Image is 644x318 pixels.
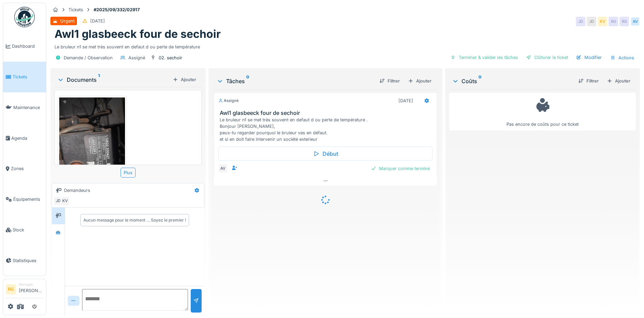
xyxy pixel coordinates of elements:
[604,76,633,86] div: Ajouter
[6,282,43,298] a: RG Manager[PERSON_NAME]
[609,17,618,26] div: RG
[523,53,571,62] div: Clôturer le ticket
[60,196,70,206] div: KV
[14,7,35,27] img: Badge_color-CXgf-gQk.svg
[91,6,142,13] strong: #2025/09/332/02917
[159,55,182,61] div: 02. sechoir
[121,168,136,178] div: Plus
[218,147,433,161] div: Début
[220,117,434,143] div: Le bruleur n1 se met très souvent en defaut d ou perte de température . Bonjour [PERSON_NAME], pe...
[246,77,249,85] sup: 0
[3,153,46,184] a: Zones
[607,53,637,63] div: Actions
[368,164,433,173] div: Marquer comme terminé
[448,53,521,62] div: Terminer & valider les tâches
[576,76,601,86] div: Filtrer
[128,55,145,61] div: Assigné
[13,104,43,111] span: Maintenance
[377,76,403,86] div: Filtrer
[12,43,43,49] span: Dashboard
[13,257,43,264] span: Statistiques
[218,164,228,173] div: AV
[3,31,46,62] a: Dashboard
[478,77,482,85] sup: 0
[217,77,374,85] div: Tâches
[11,135,43,141] span: Agenda
[454,96,631,127] div: Pas encore de coûts pour ce ticket
[19,282,43,287] div: Manager
[6,284,16,294] li: RG
[59,97,125,244] img: 6yj3wev7g6hcdeunorhw8x75i9q8
[576,17,585,26] div: JD
[405,76,434,86] div: Ajouter
[19,282,43,297] li: [PERSON_NAME]
[57,76,170,84] div: Documents
[170,75,199,84] div: Ajouter
[64,55,113,61] div: Demande / Observation
[3,62,46,92] a: Tickets
[3,184,46,215] a: Équipements
[3,245,46,276] a: Statistiques
[98,76,100,84] sup: 1
[13,196,43,202] span: Équipements
[619,17,629,26] div: RG
[13,74,43,80] span: Tickets
[630,17,640,26] div: AV
[218,98,239,104] div: Assigné
[83,217,186,223] div: Aucun message pour le moment … Soyez le premier !
[398,97,413,104] div: [DATE]
[3,123,46,153] a: Agenda
[3,215,46,245] a: Stock
[452,77,573,85] div: Coûts
[60,18,75,24] div: Urgent
[598,17,607,26] div: KV
[53,196,63,206] div: JD
[90,18,105,24] div: [DATE]
[11,165,43,172] span: Zones
[220,110,434,116] h3: Awl1 glasbeeck four de sechoir
[54,41,636,50] div: Le bruleur n1 se met très souvent en defaut d ou perte de température
[64,187,90,194] div: Demandeurs
[13,227,43,233] span: Stock
[587,17,596,26] div: JD
[68,6,83,13] div: Tickets
[54,28,221,41] h1: Awl1 glasbeeck four de sechoir
[574,53,604,62] div: Modifier
[3,92,46,123] a: Maintenance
